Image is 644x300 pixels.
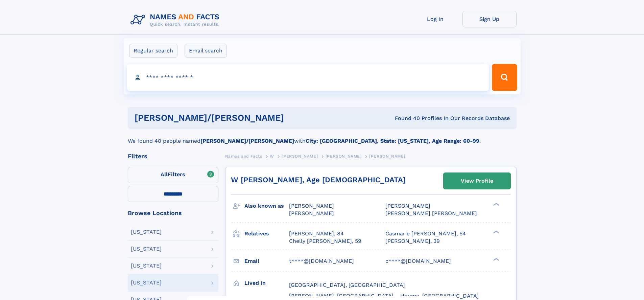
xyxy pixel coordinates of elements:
[270,154,274,159] span: W
[289,203,334,209] span: [PERSON_NAME]
[161,171,168,178] span: All
[400,293,479,299] span: Houma, [GEOGRAPHIC_DATA]
[385,230,466,237] a: Casmarie [PERSON_NAME], 54
[282,154,318,159] span: [PERSON_NAME]
[289,293,393,299] span: [PERSON_NAME], [GEOGRAPHIC_DATA]
[128,11,225,29] img: Logo Names and Facts
[129,44,177,58] label: Regular search
[244,200,289,212] h3: Also known as
[289,210,334,216] span: [PERSON_NAME]
[131,280,162,285] div: [US_STATE]
[461,173,493,189] div: View Profile
[185,44,227,58] label: Email search
[385,210,477,216] span: [PERSON_NAME] [PERSON_NAME]
[128,153,218,159] div: Filters
[492,257,500,261] div: ❯
[492,202,500,207] div: ❯
[282,152,318,160] a: [PERSON_NAME]
[128,167,218,183] label: Filters
[131,246,162,252] div: [US_STATE]
[135,114,339,122] h1: [PERSON_NAME]/[PERSON_NAME]
[492,64,517,91] button: Search Button
[200,138,294,144] b: [PERSON_NAME]/[PERSON_NAME]
[270,152,274,160] a: W
[385,237,440,245] a: [PERSON_NAME], 39
[408,11,462,27] a: Log In
[326,152,362,160] a: [PERSON_NAME]
[289,230,344,237] a: [PERSON_NAME], 84
[289,237,361,245] a: Chelly [PERSON_NAME], 59
[244,228,289,239] h3: Relatives
[492,230,500,234] div: ❯
[289,282,405,288] span: [GEOGRAPHIC_DATA], [GEOGRAPHIC_DATA]
[326,154,362,159] span: [PERSON_NAME]
[306,138,479,144] b: City: [GEOGRAPHIC_DATA], State: [US_STATE], Age Range: 60-99
[131,263,162,269] div: [US_STATE]
[462,11,517,27] a: Sign Up
[131,229,162,235] div: [US_STATE]
[444,173,510,189] a: View Profile
[339,115,510,122] div: Found 40 Profiles In Our Records Database
[128,210,218,216] div: Browse Locations
[127,64,489,91] input: search input
[369,154,405,159] span: [PERSON_NAME]
[231,176,406,184] a: W [PERSON_NAME], Age [DEMOGRAPHIC_DATA]
[244,255,289,267] h3: Email
[385,203,430,209] span: [PERSON_NAME]
[128,129,517,145] div: We found 40 people named with .
[244,277,289,289] h3: Lived in
[225,152,262,160] a: Names and Facts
